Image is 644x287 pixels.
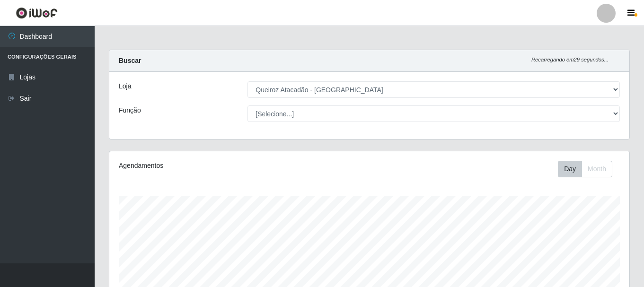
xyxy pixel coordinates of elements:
[558,161,582,177] button: Day
[16,7,58,19] img: CoreUI Logo
[558,161,612,177] div: First group
[119,57,141,64] strong: Buscar
[119,105,141,115] label: Função
[558,161,620,177] div: Toolbar with button groups
[119,161,319,171] div: Agendamentos
[582,161,612,177] button: Month
[531,57,609,62] i: Recarregando em 29 segundos...
[119,81,131,91] label: Loja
